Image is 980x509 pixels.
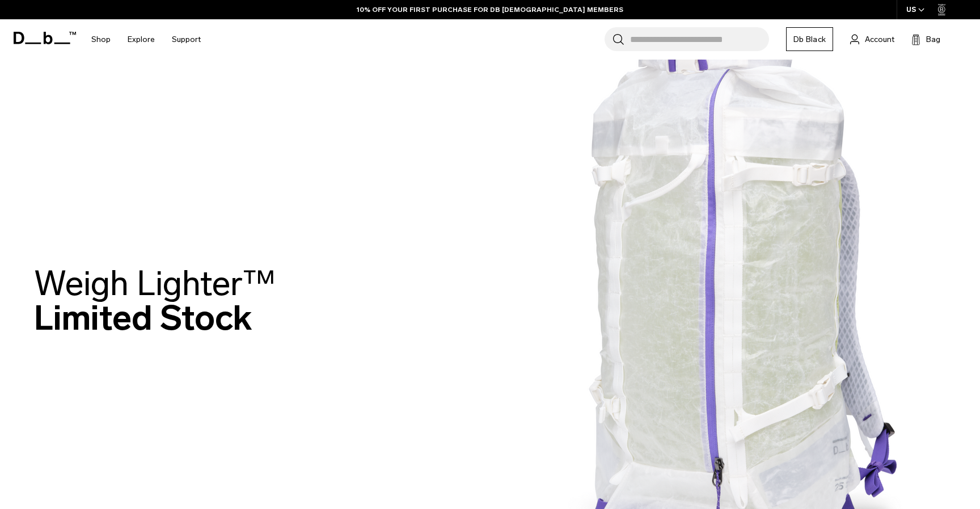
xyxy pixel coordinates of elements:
[911,32,940,46] button: Bag
[865,33,894,45] span: Account
[850,32,894,46] a: Account
[172,19,201,60] a: Support
[128,19,155,60] a: Explore
[91,19,111,60] a: Shop
[34,266,276,335] h2: Limited Stock
[357,5,623,15] a: 10% OFF YOUR FIRST PURCHASE FOR DB [DEMOGRAPHIC_DATA] MEMBERS
[786,27,833,51] a: Db Black
[83,19,209,60] nav: Main Navigation
[926,33,940,45] span: Bag
[34,263,276,304] span: Weigh Lighter™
